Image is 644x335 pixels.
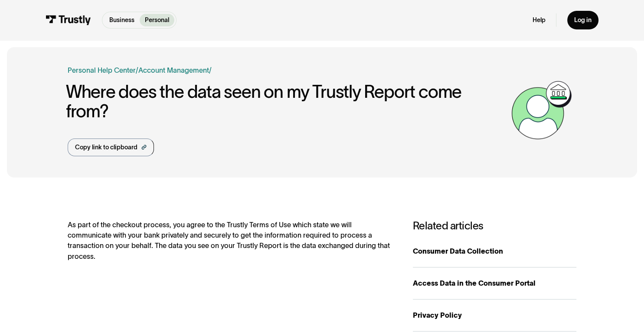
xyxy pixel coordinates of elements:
[109,16,134,25] p: Business
[574,16,592,24] div: Log in
[46,15,91,25] img: Trustly Logo
[567,11,598,29] a: Log in
[68,65,136,75] a: Personal Help Center
[145,16,169,25] p: Personal
[413,300,577,332] a: Privacy Policy
[104,14,140,26] a: Business
[413,278,577,288] div: Access Data in the Consumer Portal
[533,16,546,24] a: Help
[138,66,209,74] a: Account Management
[209,65,212,75] div: /
[413,246,577,256] div: Consumer Data Collection
[413,267,577,300] a: Access Data in the Consumer Portal
[413,310,577,320] div: Privacy Policy
[66,82,507,121] h1: Where does the data seen on my Trustly Report come from?
[140,14,174,26] a: Personal
[413,235,577,267] a: Consumer Data Collection
[75,143,137,152] div: Copy link to clipboard
[68,219,395,261] div: As part of the checkout process, you agree to the Trustly Terms of Use which state we will commun...
[68,139,154,156] a: Copy link to clipboard
[136,65,138,75] div: /
[413,219,577,232] h3: Related articles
